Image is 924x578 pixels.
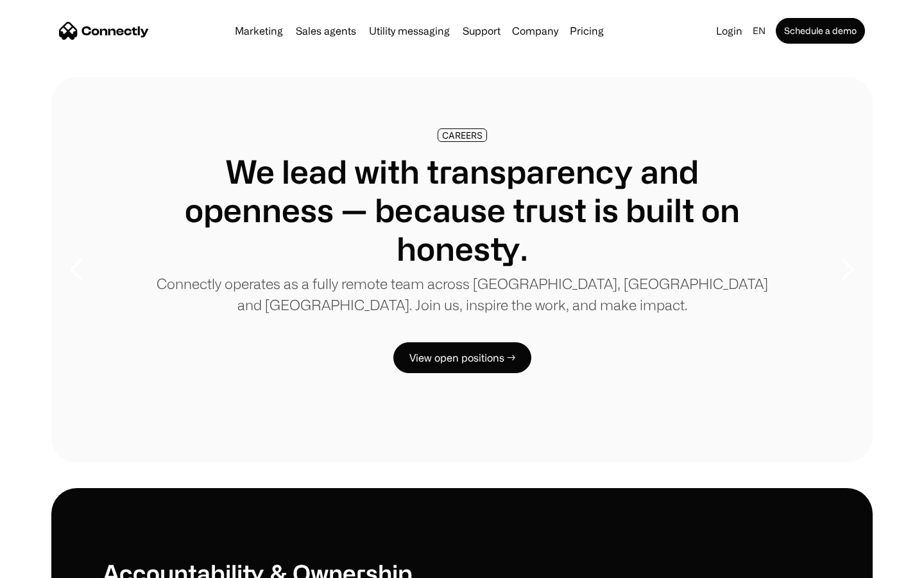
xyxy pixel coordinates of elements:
p: Connectly operates as a fully remote team across [GEOGRAPHIC_DATA], [GEOGRAPHIC_DATA] and [GEOGRA... [154,273,770,315]
ul: Language list [26,556,77,574]
a: Marketing [230,26,288,36]
aside: Language selected: English [13,554,77,574]
div: en [753,22,766,40]
div: Company [512,22,558,40]
a: Sales agents [291,26,361,36]
a: Login [711,22,748,40]
a: Pricing [565,26,609,36]
div: CAREERS [442,130,483,140]
a: Support [458,26,506,36]
a: View open positions → [393,342,531,373]
a: Schedule a demo [776,18,865,44]
a: Utility messaging [364,26,455,36]
h1: We lead with transparency and openness — because trust is built on honesty. [154,152,770,268]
